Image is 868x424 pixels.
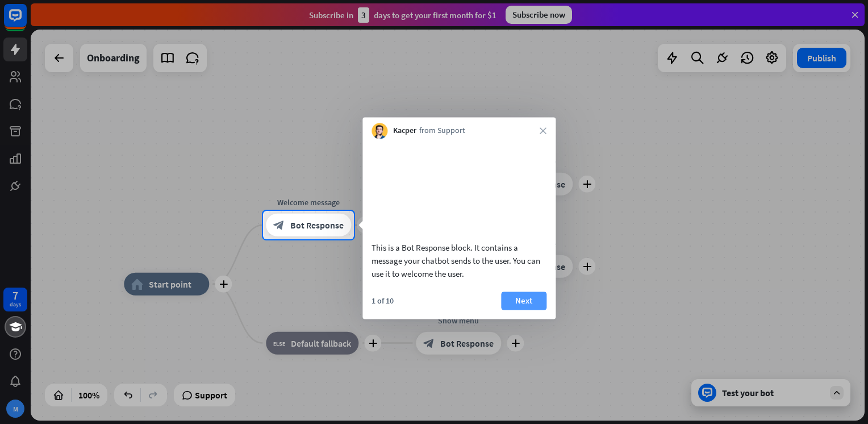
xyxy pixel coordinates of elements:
button: Next [501,292,546,310]
span: from Support [419,126,465,137]
i: close [540,127,546,134]
i: block_bot_response [273,219,285,231]
span: Bot Response [290,219,344,231]
div: 1 of 10 [372,296,394,306]
button: Open LiveChat chat widget [9,5,43,39]
span: Kacper [393,126,416,137]
div: This is a Bot Response block. It contains a message your chatbot sends to the user. You can use i... [372,241,546,280]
